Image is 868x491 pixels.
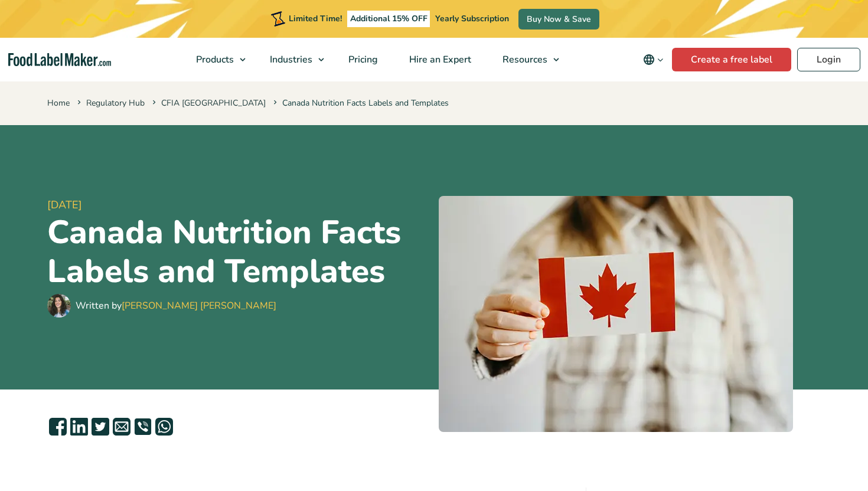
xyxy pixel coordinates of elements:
[192,53,235,66] span: Products
[333,38,391,81] a: Pricing
[499,53,549,66] span: Resources
[394,38,484,81] a: Hire an Expert
[86,97,145,109] a: Regulatory Hub
[8,53,111,67] a: Food Label Maker homepage
[487,38,565,81] a: Resources
[254,38,330,81] a: Industries
[797,48,860,71] a: Login
[635,48,672,71] button: Change language
[181,38,252,81] a: Products
[518,9,599,30] a: Buy Now & Save
[406,53,472,66] span: Hire an Expert
[289,13,342,24] span: Limited Time!
[672,48,791,71] a: Create a free label
[47,294,71,317] img: Maria Abi Hanna - Food Label Maker
[76,299,276,313] div: Written by
[271,97,449,109] span: Canada Nutrition Facts Labels and Templates
[47,197,429,213] span: [DATE]
[122,299,276,312] a: [PERSON_NAME] [PERSON_NAME]
[347,11,430,27] span: Additional 15% OFF
[345,53,379,66] span: Pricing
[47,97,70,109] a: Home
[47,213,429,291] h1: Canada Nutrition Facts Labels and Templates
[435,13,509,24] span: Yearly Subscription
[161,97,266,109] a: CFIA [GEOGRAPHIC_DATA]
[266,53,314,66] span: Industries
